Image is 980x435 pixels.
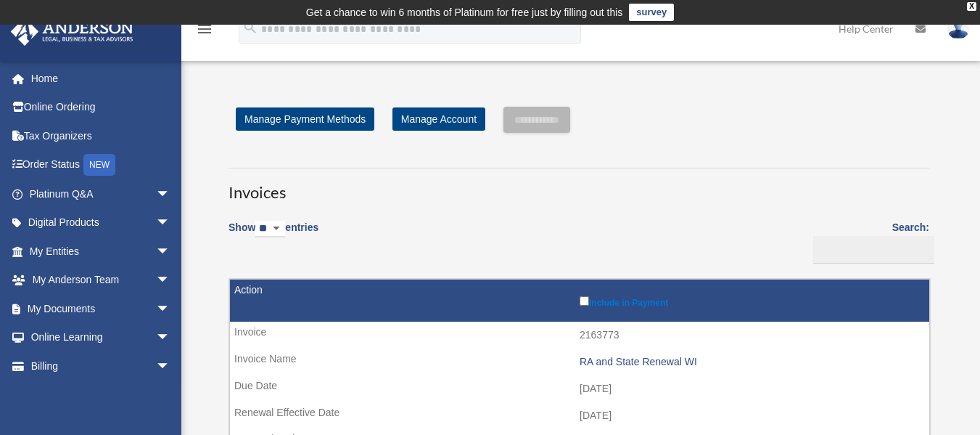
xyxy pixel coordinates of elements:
a: Billingarrow_drop_down [10,351,185,381]
span: arrow_drop_down [156,294,185,324]
span: arrow_drop_down [156,237,185,267]
label: Show entries [228,219,318,252]
img: User Pic [947,18,969,39]
span: arrow_drop_down [156,208,185,238]
td: [DATE] [230,375,929,403]
a: menu [196,25,213,38]
a: My Anderson Teamarrow_drop_down [10,266,192,295]
div: NEW [83,154,115,176]
span: arrow_drop_down [156,266,185,296]
td: [DATE] [230,402,929,430]
a: Tax Organizers [10,121,192,150]
a: survey [629,4,674,21]
span: arrow_drop_down [156,351,185,381]
div: RA and State Renewal WI [580,356,922,368]
a: Open Invoices [20,381,178,410]
label: Search: [808,219,929,264]
div: Get a chance to win 6 months of Platinum for free just by filling out this [306,4,623,21]
label: Include in Payment [580,293,922,308]
a: Manage Payment Methods [236,107,374,131]
a: Digital Productsarrow_drop_down [10,208,192,237]
a: Order StatusNEW [10,150,192,180]
input: Include in Payment [580,296,589,306]
span: arrow_drop_down [156,179,185,209]
a: My Entitiesarrow_drop_down [10,237,192,266]
i: search [242,20,258,36]
span: arrow_drop_down [156,323,185,353]
a: My Documentsarrow_drop_down [10,294,192,323]
a: Manage Account [392,107,485,131]
select: Showentries [255,221,285,237]
input: Search: [813,236,934,264]
img: Anderson Advisors Platinum Portal [7,17,138,46]
a: Online Learningarrow_drop_down [10,323,192,352]
a: Home [10,64,192,93]
td: 2163773 [230,322,929,349]
h3: Invoices [228,168,929,204]
a: Online Ordering [10,93,192,122]
a: Platinum Q&Aarrow_drop_down [10,179,192,208]
div: close [967,2,976,11]
i: menu [196,20,213,38]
